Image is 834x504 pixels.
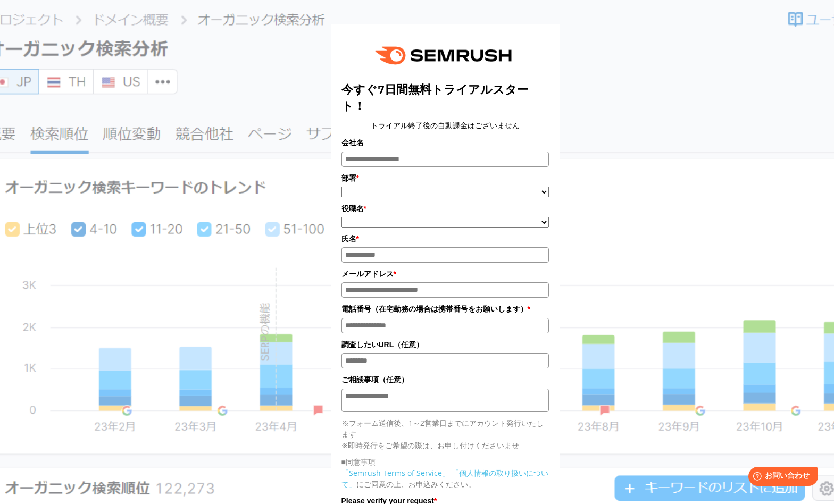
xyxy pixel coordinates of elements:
[341,203,549,214] label: 役職名
[341,81,549,114] title: 今すぐ7日間無料トライアルスタート！
[341,468,548,489] a: 「個人情報の取り扱いについて」
[341,417,549,451] p: ※フォーム送信後、1～2営業日までにアカウント発行いたします ※即時発行をご希望の際は、お申し付けくださいませ
[341,303,549,315] label: 電話番号（在宅勤務の場合は携帯番号をお願いします）
[341,456,549,467] p: ■同意事項
[341,120,549,131] center: トライアル終了後の自動課金はございません
[341,233,549,245] label: 氏名
[739,463,822,492] iframe: Help widget launcher
[341,172,549,184] label: 部署
[341,374,549,385] label: ご相談事項（任意）
[341,467,549,490] p: にご同意の上、お申込みください。
[341,468,449,478] a: 「Semrush Terms of Service」
[341,137,549,148] label: 会社名
[341,268,549,280] label: メールアドレス
[341,339,549,350] label: 調査したいURL（任意）
[368,35,523,76] img: e6a379fe-ca9f-484e-8561-e79cf3a04b3f.png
